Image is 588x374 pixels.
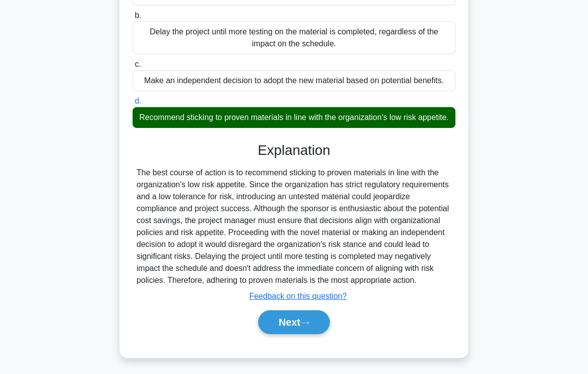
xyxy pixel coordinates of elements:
div: Delay the project until more testing on the material is completed, regardless of the impact on th... [133,21,455,54]
a: Feedback on this question? [249,292,347,300]
div: Recommend sticking to proven materials in line with the organization's low risk appetite. [133,107,455,128]
button: Next [258,310,329,334]
div: Make an independent decision to adopt the new material based on potential benefits. [133,70,455,91]
div: The best course of action is to recommend sticking to proven materials in line with the organizat... [137,167,451,286]
h3: Explanation [139,142,449,158]
span: c. [135,60,141,68]
span: d. [135,97,141,105]
span: b. [135,11,141,19]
